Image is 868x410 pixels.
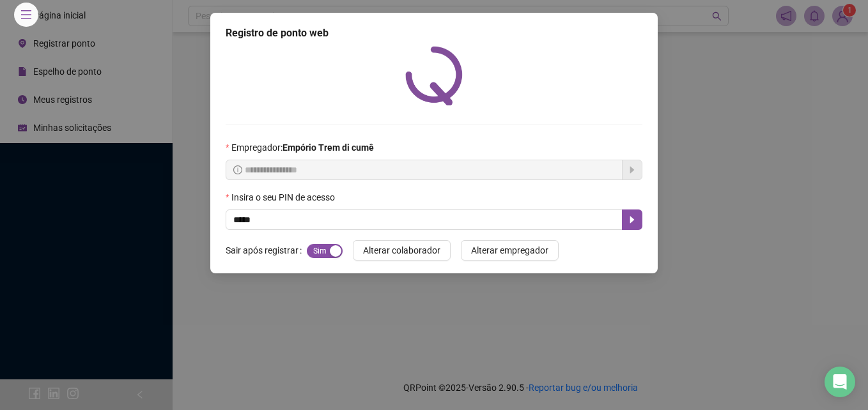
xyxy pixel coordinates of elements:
[226,240,307,261] label: Sair após registrar
[363,243,440,257] span: Alterar colaborador
[231,140,374,155] span: Empregador :
[627,215,637,225] span: caret-right
[233,165,242,174] span: info-circle
[20,9,32,20] span: menu
[461,240,559,261] button: Alterar empregador
[226,190,343,204] label: Insira o seu PIN de acesso
[825,367,855,397] div: Open Intercom Messenger
[226,26,642,41] div: Registro de ponto web
[283,142,374,153] strong: Empório Trem di cumê
[471,243,548,257] span: Alterar empregador
[405,46,463,105] img: QRPoint
[353,240,451,261] button: Alterar colaborador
